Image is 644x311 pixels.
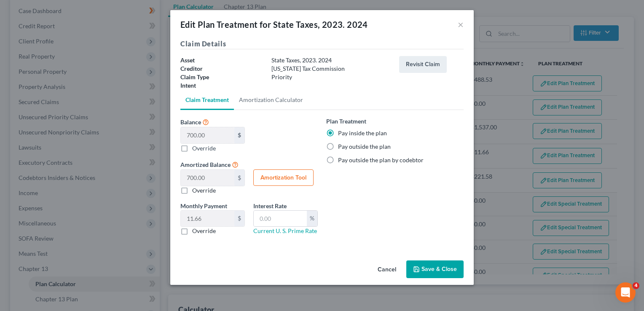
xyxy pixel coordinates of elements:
[181,170,234,186] input: 0.00
[234,170,244,186] div: $
[253,201,287,210] label: Interest Rate
[181,127,234,143] input: Balance $ Override
[176,64,267,73] div: Creditor
[307,211,317,227] div: %
[192,227,216,235] label: Override
[399,56,447,73] button: Revisit Claim
[338,129,387,137] label: Pay inside the plan
[406,260,464,278] button: Save & Close
[458,19,464,29] button: ×
[180,19,368,30] div: Edit Plan Treatment for State Taxes, 2023. 2024
[192,144,216,153] label: Override
[615,282,636,303] iframe: Intercom live chat
[192,186,216,195] label: Override
[234,127,244,143] div: $
[338,156,424,164] label: Pay outside the plan by codebtor
[180,118,201,126] span: Balance
[633,282,639,289] span: 4
[267,56,395,64] div: State Taxes, 2023. 2024
[234,211,244,227] div: $
[338,142,391,151] label: Pay outside the plan
[254,211,307,227] input: 0.00
[181,211,234,227] input: 0.00
[176,73,267,81] div: Claim Type
[176,56,267,64] div: Asset
[180,90,234,110] a: Claim Treatment
[180,201,227,210] label: Monthly Payment
[371,261,403,278] button: Cancel
[180,161,231,168] span: Amortized Balance
[267,64,395,73] div: [US_STATE] Tax Commission
[234,90,308,110] a: Amortization Calculator
[267,73,395,81] div: Priority
[326,117,366,126] label: Plan Treatment
[180,39,464,49] h5: Claim Details
[176,81,267,90] div: Intent
[253,227,317,234] a: Current U. S. Prime Rate
[253,169,314,186] button: Amortization Tool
